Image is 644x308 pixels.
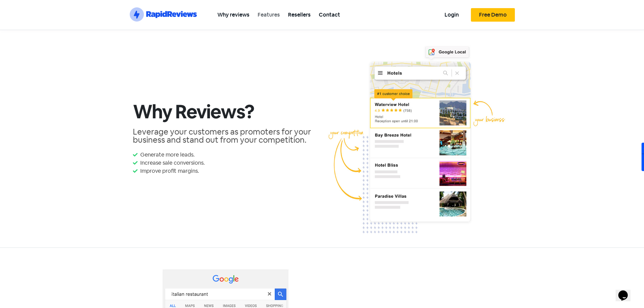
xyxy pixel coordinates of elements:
[139,167,199,175] span: Improve profit margins.
[616,281,637,301] iframe: chat widget
[471,8,515,22] a: Free Demo
[133,128,319,144] h2: Leverage your customers as promoters for your business and stand out from your competition.
[139,159,205,167] span: Increase sale conversions.
[254,7,284,22] a: Features
[284,7,315,22] a: Resellers
[479,12,507,18] span: Free Demo
[213,7,254,22] a: Why reviews
[315,7,344,22] a: Contact
[440,7,463,22] a: Login
[133,102,319,121] h2: Why Reviews?
[139,151,195,159] span: Generate more leads.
